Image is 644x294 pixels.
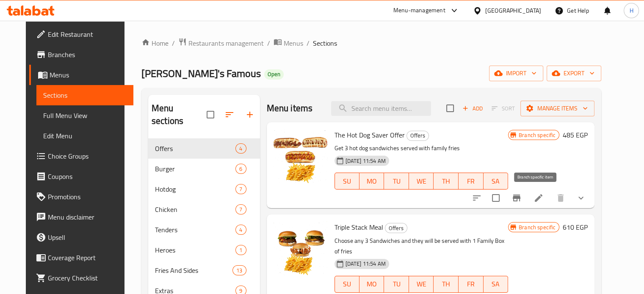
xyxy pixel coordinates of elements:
[506,188,527,208] button: Branch-specific-item
[240,104,260,125] button: Add section
[313,38,337,48] span: Sections
[36,85,133,105] a: Sections
[486,102,520,115] span: Select section first
[467,188,487,208] button: sort-choices
[459,102,486,115] button: Add
[496,68,536,79] span: import
[236,185,246,193] span: 7
[29,24,133,44] a: Edit Restaurant
[29,65,133,85] a: Menus
[148,240,260,260] div: Heroes1
[274,38,303,49] a: Menus
[236,226,246,234] span: 4
[235,184,246,194] div: items
[359,276,384,293] button: MO
[342,157,389,165] span: [DATE] 11:54 AM
[487,278,505,290] span: SA
[462,278,480,290] span: FR
[434,276,459,293] button: TH
[148,138,260,159] div: Offers4
[29,146,133,166] a: Choice Groups
[48,151,127,161] span: Choice Groups
[232,265,246,275] div: items
[233,267,246,275] span: 13
[172,38,175,48] li: /
[406,131,429,141] div: Offers
[363,175,381,187] span: MO
[334,276,359,293] button: SU
[148,220,260,240] div: Tenders4
[155,204,235,214] span: Chicken
[48,273,127,283] span: Grocery Checklist
[236,206,246,214] span: 7
[235,225,246,235] div: items
[547,66,601,81] button: export
[409,173,434,190] button: WE
[155,184,235,194] div: Hotdog
[48,232,127,242] span: Upsell
[141,38,601,49] nav: breadcrumb
[188,38,264,48] span: Restaurants management
[155,225,235,235] span: Tenders
[29,247,133,268] a: Coverage Report
[284,38,303,48] span: Menus
[563,221,588,233] h6: 610 EGP
[334,143,508,154] p: Get 3 hot dog sandwiches served with family fries
[141,64,261,83] span: [PERSON_NAME]'s Famous
[48,49,127,60] span: Branches
[484,276,509,293] button: SA
[155,245,235,255] span: Heroes
[409,276,434,293] button: WE
[484,173,509,190] button: SA
[29,187,133,207] a: Promotions
[412,278,431,290] span: WE
[307,38,310,48] li: /
[235,204,246,214] div: items
[236,145,246,153] span: 4
[148,260,260,280] div: Fries And Sides13
[407,131,428,140] span: Offers
[485,6,541,15] div: [GEOGRAPHIC_DATA]
[334,221,383,234] span: Triple Stack Meal
[29,227,133,247] a: Upsell
[629,6,633,15] span: H
[43,131,127,141] span: Edit Menu
[363,278,381,290] span: MO
[553,68,594,79] span: export
[338,175,356,187] span: SU
[384,173,409,190] button: TU
[48,253,127,263] span: Coverage Report
[387,278,406,290] span: TU
[459,102,486,115] span: Add item
[393,5,445,16] div: Menu-management
[178,38,264,49] a: Restaurants management
[155,265,232,275] div: Fries And Sides
[334,236,508,257] p: Choose any 3 Sandwiches and they will be served with 1 Family Box of fries
[461,104,484,113] span: Add
[412,175,431,187] span: WE
[571,188,591,208] button: show more
[155,164,235,174] span: Burger
[342,260,389,268] span: [DATE] 11:54 AM
[43,110,127,121] span: Full Menu View
[387,175,406,187] span: TU
[441,99,459,117] span: Select section
[334,173,359,190] button: SU
[50,70,127,80] span: Menus
[533,193,544,203] a: Edit menu item
[459,276,484,293] button: FR
[148,159,260,179] div: Burger6
[550,188,571,208] button: delete
[29,44,133,65] a: Branches
[563,129,588,141] h6: 485 EGP
[264,71,284,78] span: Open
[487,189,505,207] span: Select to update
[236,246,246,254] span: 1
[155,143,235,154] span: Offers
[29,207,133,227] a: Menu disclaimer
[43,90,127,100] span: Sections
[29,166,133,187] a: Coupons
